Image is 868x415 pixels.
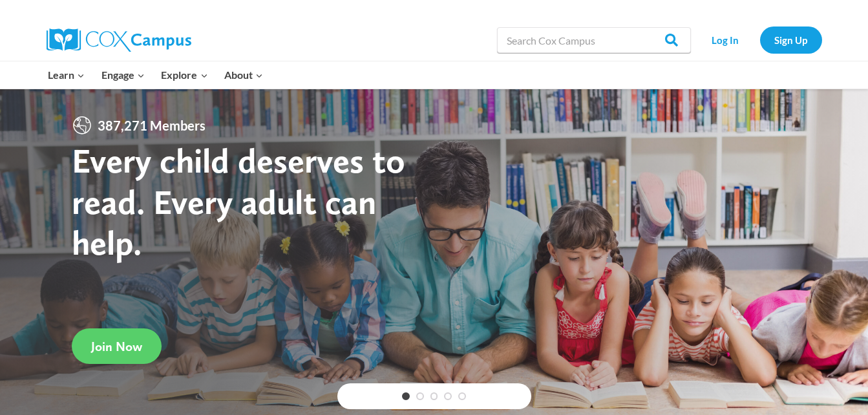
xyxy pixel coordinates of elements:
span: Engage [101,67,145,83]
span: Learn [48,67,85,83]
a: 4 [444,392,452,400]
nav: Secondary Navigation [697,27,822,53]
span: Explore [161,67,207,83]
a: 3 [430,392,438,400]
a: Log In [697,27,754,53]
img: Cox Campus [47,28,191,52]
span: 387,271 Members [92,115,211,136]
span: Join Now [91,339,142,354]
a: 1 [402,392,410,400]
span: About [224,67,263,83]
strong: Every child deserves to read. Every adult can help. [72,140,405,263]
nav: Primary Navigation [40,61,271,89]
a: 2 [416,392,424,400]
input: Search Cox Campus [497,27,691,53]
a: Join Now [72,328,162,364]
a: 5 [458,392,466,400]
a: Sign Up [760,27,822,53]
